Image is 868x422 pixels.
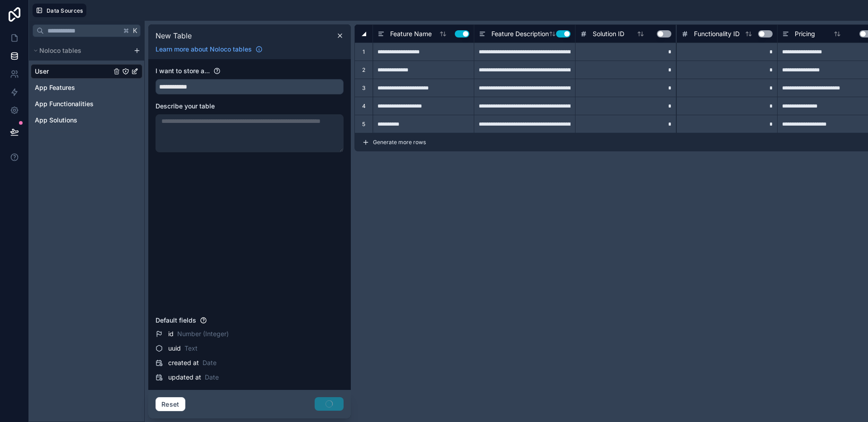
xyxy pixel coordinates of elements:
[390,29,432,38] span: Feature Name
[177,329,229,338] span: Number (Integer)
[491,29,549,38] span: Feature Description
[354,61,373,79] div: 2
[205,373,219,382] span: Date
[156,397,185,412] button: Reset
[156,316,196,324] span: Default fields
[168,358,199,367] span: created at
[156,67,210,75] span: I want to store a...
[354,97,373,115] div: 4
[184,344,198,353] span: Text
[132,28,138,34] span: K
[694,29,740,38] span: Functionality ID
[354,42,373,61] div: 1
[203,358,217,367] span: Date
[354,115,373,133] div: 5
[47,7,83,14] span: Data Sources
[33,4,86,17] button: Data Sources
[354,79,373,97] div: 3
[156,45,252,54] span: Learn more about Noloco tables
[152,45,266,54] a: Learn more about Noloco tables
[593,29,624,38] span: Solution ID
[168,344,181,353] span: uuid
[373,139,426,146] span: Generate more rows
[168,373,201,382] span: updated at
[795,29,815,38] span: Pricing
[156,102,215,110] span: Describe your table
[168,329,174,338] span: id
[362,133,426,151] button: Generate more rows
[156,30,192,41] span: New Table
